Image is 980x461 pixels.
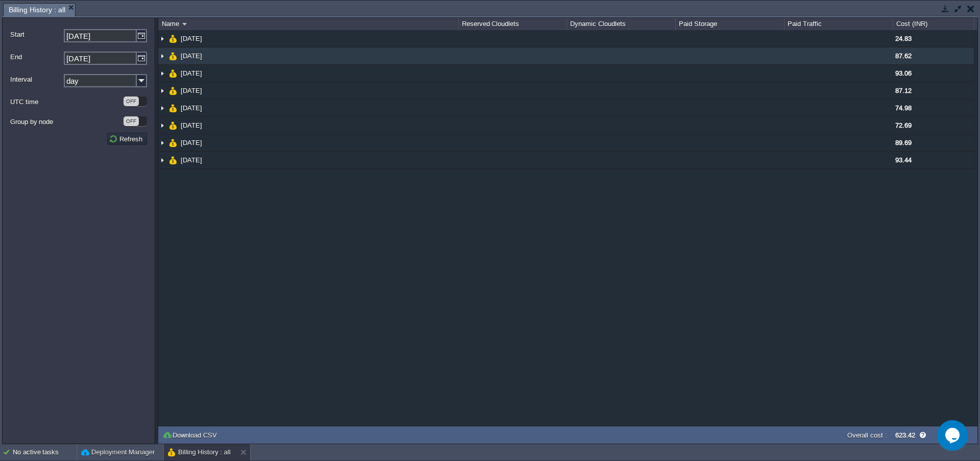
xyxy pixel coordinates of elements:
[895,104,912,112] span: 74.98
[182,23,187,26] img: AMDAwAAAACH5BAEAAAAALAAAAAABAAEAAAICRAEAOw==
[158,100,166,116] img: AMDAwAAAACH5BAEAAAAALAAAAAABAAEAAAICRAEAOw==
[895,87,912,94] span: 87.12
[895,139,912,147] span: 89.69
[180,69,204,78] a: [DATE]
[169,65,177,82] img: AMDAwAAAACH5BAEAAAAALAAAAAABAAEAAAICRAEAOw==
[180,52,204,60] a: [DATE]
[894,18,974,30] div: Cost (INR)
[10,96,122,107] label: UTC time
[169,152,177,168] img: AMDAwAAAACH5BAEAAAAALAAAAAABAAEAAAICRAEAOw==
[169,117,177,134] img: AMDAwAAAACH5BAEAAAAALAAAAAABAAEAAAICRAEAOw==
[169,100,177,116] img: AMDAwAAAACH5BAEAAAAALAAAAAABAAEAAAICRAEAOw==
[13,444,77,460] div: No active tasks
[180,156,204,164] a: [DATE]
[9,4,65,16] span: Billing History : all
[847,431,887,439] label: Overall cost :
[124,96,139,106] div: OFF
[169,82,177,99] img: AMDAwAAAACH5BAEAAAAALAAAAAABAAEAAAICRAEAOw==
[81,447,155,457] button: Deployment Manager
[676,18,784,30] div: Paid Storage
[158,134,166,151] img: AMDAwAAAACH5BAEAAAAALAAAAAABAAEAAAICRAEAOw==
[895,69,912,77] span: 93.06
[937,420,970,451] iframe: chat widget
[180,121,204,130] a: [DATE]
[895,122,912,129] span: 72.69
[162,430,220,440] button: Download CSV
[158,82,166,99] img: AMDAwAAAACH5BAEAAAAALAAAAAABAAEAAAICRAEAOw==
[159,18,458,30] div: Name
[124,116,139,126] div: OFF
[180,86,204,95] a: [DATE]
[158,65,166,82] img: AMDAwAAAACH5BAEAAAAALAAAAAABAAEAAAICRAEAOw==
[895,52,912,60] span: 87.62
[158,47,166,64] img: AMDAwAAAACH5BAEAAAAALAAAAAABAAEAAAICRAEAOw==
[158,152,166,168] img: AMDAwAAAACH5BAEAAAAALAAAAAABAAEAAAICRAEAOw==
[895,156,912,164] span: 93.44
[169,30,177,47] img: AMDAwAAAACH5BAEAAAAALAAAAAABAAEAAAICRAEAOw==
[785,18,893,30] div: Paid Traffic
[109,134,145,143] button: Refresh
[10,116,122,127] label: Group by node
[568,18,675,30] div: Dynamic Cloudlets
[180,138,204,147] a: [DATE]
[158,30,166,47] img: AMDAwAAAACH5BAEAAAAALAAAAAABAAEAAAICRAEAOw==
[10,74,63,85] label: Interval
[895,431,915,439] label: 623.42
[180,104,204,112] a: [DATE]
[10,29,63,40] label: Start
[169,47,177,64] img: AMDAwAAAACH5BAEAAAAALAAAAAABAAEAAAICRAEAOw==
[459,18,567,30] div: Reserved Cloudlets
[180,34,204,43] a: [DATE]
[895,35,912,42] span: 24.83
[169,134,177,151] img: AMDAwAAAACH5BAEAAAAALAAAAAABAAEAAAICRAEAOw==
[10,52,63,62] label: End
[158,117,166,134] img: AMDAwAAAACH5BAEAAAAALAAAAAABAAEAAAICRAEAOw==
[168,447,231,457] button: Billing History : all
